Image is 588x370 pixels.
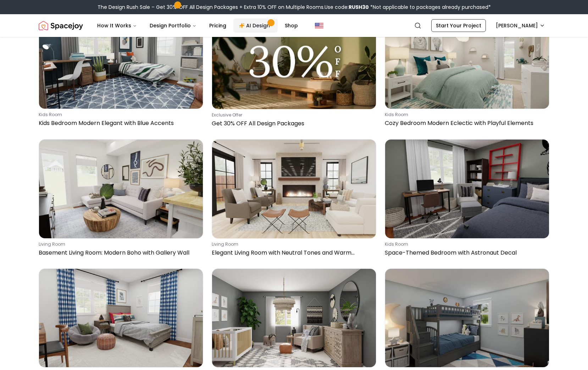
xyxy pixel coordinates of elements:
[98,4,491,11] div: The Design Rush Sale – Get 30% OFF All Design Packages + Extra 10% OFF on Multiple Rooms.
[39,112,200,118] p: kids room
[369,4,491,11] span: *Not applicable to packages already purchased*
[212,241,373,247] p: living room
[385,112,547,118] p: kids room
[91,18,304,33] nav: Main
[39,18,83,33] a: Spacejoy
[212,249,373,257] p: Elegant Living Room with Neutral Tones and Warm Textures
[212,10,376,131] a: Get 30% OFF All Design PackagesExclusive OfferGet 30% OFF All Design Packages
[233,18,278,33] a: AI Design
[39,249,200,257] p: Basement Living Room: Modern Boho with Gallery Wall
[385,249,547,257] p: Space-Themed Bedroom with Astronaut Decal
[385,139,549,260] a: Space-Themed Bedroom with Astronaut Decalkids roomSpace-Themed Bedroom with Astronaut Decal
[349,4,369,11] b: RUSH30
[39,241,200,247] p: living room
[324,4,369,11] span: Use code:
[212,139,376,260] a: Elegant Living Room with Neutral Tones and Warm Texturesliving roomElegant Living Room with Neutr...
[385,10,549,131] a: Cozy Bedroom Modern Eclectic with Playful Elementskids roomCozy Bedroom Modern Eclectic with Play...
[212,140,376,238] img: Elegant Living Room with Neutral Tones and Warm Textures
[39,10,203,131] a: Kids Bedroom Modern Elegant with Blue Accentskids roomKids Bedroom Modern Elegant with Blue Accents
[39,269,203,367] img: Cozy Kid's Room with Bold Blue Accents
[385,140,549,238] img: Space-Themed Bedroom with Astronaut Decal
[144,18,202,33] button: Design Portfolio
[212,269,376,367] img: Boho Nursery with Lush Greenery and Cozy Seating
[39,119,200,127] p: Kids Bedroom Modern Elegant with Blue Accents
[385,10,549,109] img: Cozy Bedroom Modern Eclectic with Playful Elements
[39,10,203,109] img: Kids Bedroom Modern Elegant with Blue Accents
[279,18,304,33] a: Shop
[212,10,376,109] img: Get 30% OFF All Design Packages
[39,140,203,238] img: Basement Living Room: Modern Boho with Gallery Wall
[39,139,203,260] a: Basement Living Room: Modern Boho with Gallery Wallliving roomBasement Living Room: Modern Boho w...
[385,269,549,367] img: Cozy Kids' Room with Bunk Bed & Vertical Storage
[204,18,232,33] a: Pricing
[385,119,547,127] p: Cozy Bedroom Modern Eclectic with Playful Elements
[212,112,373,118] p: Exclusive Offer
[385,241,547,247] p: kids room
[212,119,373,128] p: Get 30% OFF All Design Packages
[492,19,549,32] button: [PERSON_NAME]
[39,14,549,37] nav: Global
[39,18,83,33] img: Spacejoy Logo
[315,21,323,30] img: United States
[431,19,486,32] a: Start Your Project
[91,18,143,33] button: How It Works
